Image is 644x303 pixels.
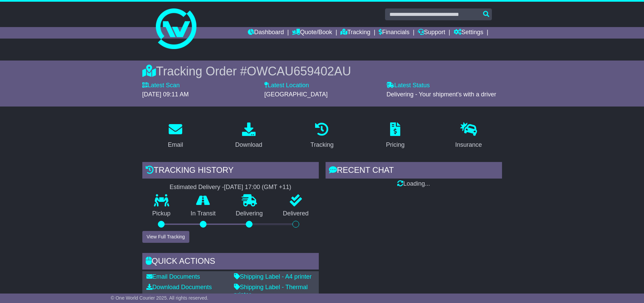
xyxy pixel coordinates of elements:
label: Latest Location [264,82,309,89]
a: Quote/Book [292,27,332,39]
div: Download [235,140,262,149]
p: Pickup [142,210,181,217]
span: © One World Courier 2025. All rights reserved. [111,295,209,301]
div: Pricing [386,140,405,149]
span: [GEOGRAPHIC_DATA] [264,91,328,98]
a: Tracking [340,27,370,39]
div: Estimated Delivery - [142,184,319,191]
p: In Transit [181,210,226,217]
p: Delivering [226,210,273,217]
a: Email [163,120,187,152]
div: Quick Actions [142,253,319,271]
span: [DATE] 09:11 AM [142,91,189,98]
a: Pricing [382,120,409,152]
a: Settings [454,27,483,39]
a: Dashboard [248,27,284,39]
a: Insurance [451,120,486,152]
div: [DATE] 17:00 (GMT +11) [224,184,291,191]
span: OWCAU659402AU [247,64,351,78]
div: Email [168,140,183,149]
a: Shipping Label - Thermal printer [234,284,308,298]
a: Shipping Label - A4 printer [234,273,312,280]
div: Tracking [310,140,333,149]
div: Tracking history [142,162,319,180]
div: RECENT CHAT [326,162,502,180]
button: View Full Tracking [142,231,189,243]
a: Email Documents [146,273,200,280]
a: Tracking [306,120,338,152]
div: Loading... [326,180,502,188]
div: Insurance [455,140,482,149]
div: Tracking Order # [142,64,502,78]
label: Latest Status [386,82,430,89]
label: Latest Scan [142,82,180,89]
p: Delivered [273,210,319,217]
a: Financials [379,27,409,39]
a: Download [231,120,267,152]
a: Download Documents [146,284,212,290]
span: Delivering - Your shipment's with a driver [386,91,496,98]
a: Support [418,27,445,39]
